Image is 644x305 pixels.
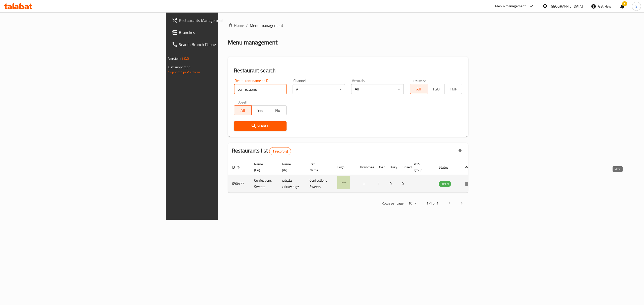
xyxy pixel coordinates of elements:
[410,84,427,94] button: All
[412,85,425,93] span: All
[386,175,398,193] td: 0
[234,84,287,94] input: Search for restaurant name or ID..
[168,55,181,62] span: Version:
[269,147,291,155] div: Total records count
[271,107,284,114] span: No
[374,175,386,193] td: 1
[228,22,468,28] nav: breadcrumb
[269,149,291,154] span: 1 record(s)
[179,17,269,23] span: Restaurants Management
[254,107,267,114] span: Yes
[305,175,333,193] td: Confections Sweets
[293,84,345,94] div: All
[445,84,462,94] button: TMP
[282,161,299,173] span: Name (Ar)
[238,123,283,129] span: Search
[232,164,242,170] span: ID
[333,160,356,175] th: Logo
[382,200,404,207] p: Rows per page:
[234,67,462,74] h2: Restaurant search
[386,160,398,175] th: Busy
[228,38,277,46] h2: Menu management
[427,84,445,94] button: TGO
[251,105,269,115] button: Yes
[168,14,273,26] a: Restaurants Management
[356,175,374,193] td: 1
[447,85,460,93] span: TMP
[550,4,583,9] div: [GEOGRAPHIC_DATA]
[454,145,466,157] div: Export file
[168,38,273,50] a: Search Branch Phone
[439,181,451,187] span: OPEN
[179,29,269,35] span: Branches
[356,160,374,175] th: Branches
[179,41,269,47] span: Search Branch Phone
[414,161,429,173] span: POS group
[439,164,455,170] span: Status
[236,107,250,114] span: All
[234,105,252,115] button: All
[269,105,286,115] button: No
[439,181,451,187] div: OPEN
[351,84,404,94] div: All
[495,3,526,9] div: Menu-management
[635,4,637,9] span: S
[398,160,410,175] th: Closed
[237,100,247,104] label: Upsell
[234,121,287,131] button: Search
[168,64,191,70] span: Get support on:
[254,161,272,173] span: Name (En)
[278,175,305,193] td: حلويات كونفكشنات
[406,200,418,207] div: Rows per page:
[337,176,350,189] img: Confections Sweets
[426,200,438,207] p: 1-1 of 1
[461,160,478,175] th: Action
[168,26,273,38] a: Branches
[168,69,200,75] a: Support.OpsPlatform
[374,160,386,175] th: Open
[181,55,189,62] span: 1.0.0
[232,147,291,155] h2: Restaurants list
[398,175,410,193] td: 0
[413,79,426,82] label: Delivery
[429,85,443,93] span: TGO
[228,160,478,193] table: enhanced table
[309,161,327,173] span: Ref. Name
